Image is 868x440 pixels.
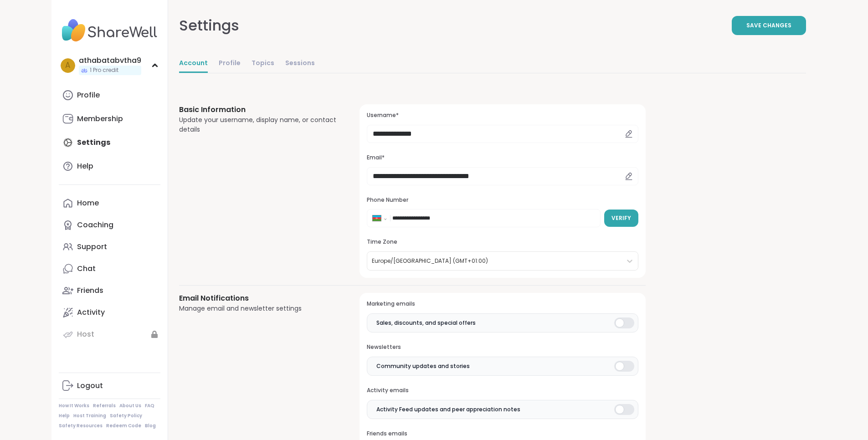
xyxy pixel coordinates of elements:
span: 1 Pro credit [90,67,118,74]
div: athabatabvtha9 [79,56,141,66]
a: Blog [145,423,156,429]
a: Redeem Code [106,423,141,429]
div: Friends [77,286,103,296]
div: Chat [77,264,96,274]
a: Coaching [59,214,160,236]
div: Help [77,161,93,171]
h3: Phone Number [367,196,638,204]
a: Help [59,155,160,177]
a: Help [59,413,70,419]
div: Home [77,198,99,208]
a: Chat [59,258,160,280]
div: Settings [179,15,239,36]
a: Logout [59,375,160,397]
a: Home [59,192,160,214]
a: Host [59,323,160,345]
a: How It Works [59,403,89,409]
div: Update your username, display name, or contact details [179,115,338,134]
h3: Marketing emails [367,300,638,308]
h3: Email Notifications [179,293,338,304]
a: Profile [219,55,241,73]
button: Save Changes [732,16,806,35]
a: Topics [252,55,274,73]
span: Sales, discounts, and special offers [376,319,476,327]
a: About Us [119,403,141,409]
h3: Newsletters [367,343,638,351]
a: Friends [59,280,160,302]
a: Safety Resources [59,423,103,429]
div: Profile [77,90,100,100]
a: Safety Policy [110,413,142,419]
a: FAQ [145,403,154,409]
a: Sessions [285,55,315,73]
a: Profile [59,84,160,106]
span: Save Changes [746,21,791,30]
h3: Activity emails [367,387,638,394]
div: Activity [77,307,105,317]
h3: Basic Information [179,104,338,115]
div: Membership [77,114,123,124]
div: Logout [77,381,103,391]
a: Account [179,55,208,73]
h3: Friends emails [367,430,638,438]
h3: Email* [367,154,638,162]
a: Referrals [93,403,116,409]
img: ShareWell Nav Logo [59,15,160,46]
a: Host Training [73,413,106,419]
h3: Username* [367,112,638,119]
a: Support [59,236,160,258]
div: Host [77,329,94,339]
button: Verify [604,210,638,227]
div: Coaching [77,220,113,230]
div: Support [77,242,107,252]
h3: Time Zone [367,238,638,246]
span: Activity Feed updates and peer appreciation notes [376,405,520,414]
div: Manage email and newsletter settings [179,304,338,313]
span: Verify [611,214,631,222]
span: a [65,60,70,72]
a: Membership [59,108,160,130]
span: Community updates and stories [376,362,470,370]
a: Activity [59,302,160,323]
